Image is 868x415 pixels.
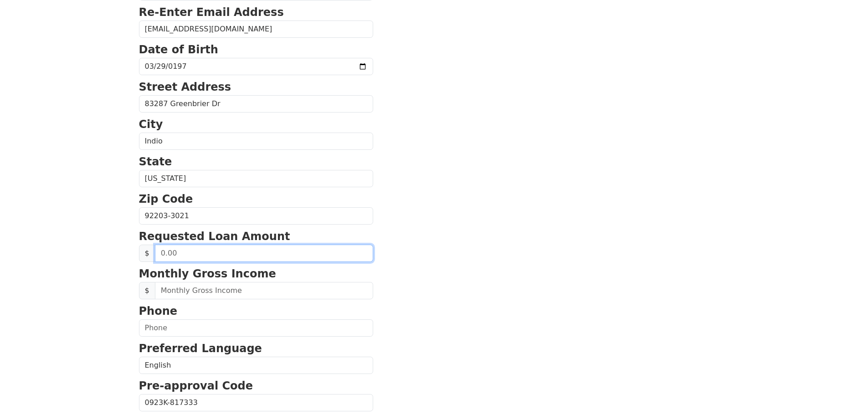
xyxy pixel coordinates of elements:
input: 0.00 [155,245,373,262]
strong: Pre-approval Code [139,379,253,392]
span: $ [139,245,155,262]
strong: State [139,155,172,168]
p: Monthly Gross Income [139,266,373,282]
strong: Street Address [139,81,231,93]
input: Monthly Gross Income [155,282,373,299]
strong: Zip Code [139,193,193,205]
input: Pre-approval Code [139,394,373,411]
input: Phone [139,319,373,337]
input: Re-Enter Email Address [139,20,373,38]
span: $ [139,282,155,299]
strong: Requested Loan Amount [139,230,290,243]
input: Street Address [139,95,373,113]
input: City [139,133,373,150]
strong: City [139,118,163,131]
strong: Phone [139,305,178,318]
strong: Re-Enter Email Address [139,6,284,19]
strong: Preferred Language [139,342,262,355]
strong: Date of Birth [139,43,218,56]
input: Zip Code [139,207,373,225]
